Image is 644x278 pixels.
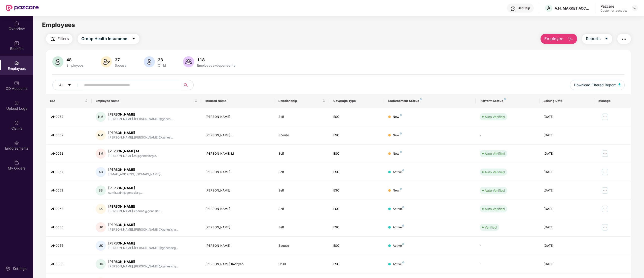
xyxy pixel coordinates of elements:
[5,266,10,271] img: svg+xml;base64,PHN2ZyBpZD0iU2V0dGluZy0yMHgyMCIgeG1sbnM9Imh0dHA6Ly93d3cudzMub3JnLzIwMDAvc3ZnIiB3aW...
[278,188,325,193] div: Self
[618,83,621,86] img: svg+xml;base64,PHN2ZyB4bWxucz0iaHR0cDovL3d3dy53My5vcmcvMjAwMC9zdmciIHhtbG5zOnhsaW5rPSJodHRwOi8vd3...
[582,34,612,44] button: Reportscaret-down
[157,63,167,67] div: Child
[14,100,19,105] img: svg+xml;base64,PHN2ZyBpZD0iVXBsb2FkX0xvZ3MiIGRhdGEtbmFtZT0iVXBsb2FkIExvZ3MiIHhtbG5zPSJodHRwOi8vd3...
[333,133,380,138] div: ESC
[51,151,88,156] div: AH0061
[50,99,84,103] span: EID
[108,223,178,227] div: [PERSON_NAME]
[544,243,590,248] div: [DATE]
[518,6,530,10] div: Get Help
[547,5,551,11] span: A
[14,140,19,145] img: svg+xml;base64,PHN2ZyBpZD0iRW5kb3JzZW1lbnRzIiB4bWxucz0iaHR0cDovL3d3dy53My5vcmcvMjAwMC9zdmciIHdpZH...
[570,80,625,90] button: Download Filtered Report
[181,83,191,87] span: search
[108,246,178,251] div: [PERSON_NAME].[PERSON_NAME]@genesisrg...
[108,112,173,117] div: [PERSON_NAME]
[68,83,71,87] span: caret-down
[108,241,178,246] div: [PERSON_NAME]
[333,115,380,119] div: ESC
[96,99,194,103] span: Employee Name
[196,57,236,62] div: 118
[476,237,540,255] td: -
[511,6,516,11] img: svg+xml;base64,PHN2ZyBpZD0iSGVscC0zMngzMiIgeG1sbnM9Imh0dHA6Ly93d3cudzMub3JnLzIwMDAvc3ZnIiB3aWR0aD...
[46,34,73,44] button: Filters
[205,225,270,230] div: [PERSON_NAME]
[600,4,627,9] div: Pazcare
[96,130,106,140] div: NM
[278,99,321,103] span: Relationship
[476,255,540,273] td: -
[183,56,194,67] img: svg+xml;base64,PHN2ZyB4bWxucz0iaHR0cDovL3d3dy53My5vcmcvMjAwMC9zdmciIHhtbG5zOnhsaW5rPSJodHRwOi8vd3...
[393,262,404,267] div: Active
[201,94,274,108] th: Insured Name
[278,151,325,156] div: Self
[544,115,590,119] div: [DATE]
[78,34,139,44] button: Group Health Insurancecaret-down
[601,113,609,121] img: manageButton
[601,168,609,176] img: manageButton
[604,37,609,41] span: caret-down
[65,63,85,67] div: Employees
[205,170,270,175] div: [PERSON_NAME]
[51,115,88,119] div: AH0062
[108,130,173,135] div: [PERSON_NAME]
[205,243,270,248] div: [PERSON_NAME]
[601,150,609,158] img: manageButton
[96,259,106,269] div: UK
[14,61,19,66] img: svg+xml;base64,PHN2ZyBpZD0iRW1wbG95ZWVzIiB4bWxucz0iaHR0cDovL3d3dy53My5vcmcvMjAwMC9zdmciIHdpZHRoPS...
[402,243,404,245] img: svg+xml;base64,PHN2ZyB4bWxucz0iaHR0cDovL3d3dy53My5vcmcvMjAwMC9zdmciIHdpZHRoPSI4IiBoZWlnaHQ9IjgiIH...
[278,262,325,267] div: Child
[278,115,325,119] div: Self
[402,206,404,208] img: svg+xml;base64,PHN2ZyB4bWxucz0iaHR0cDovL3d3dy53My5vcmcvMjAwMC9zdmciIHdpZHRoPSI4IiBoZWlnaHQ9IjgiIH...
[393,225,404,230] div: Active
[601,186,609,194] img: manageButton
[633,6,637,10] img: svg+xml;base64,PHN2ZyBpZD0iRHJvcGRvd24tMzJ4MzIiIHhtbG5zPSJodHRwOi8vd3d3LnczLm9yZy8yMDAwL3N2ZyIgd2...
[544,133,590,138] div: [DATE]
[278,243,325,248] div: Spouse
[544,188,590,193] div: [DATE]
[51,207,88,211] div: AH0058
[278,207,325,211] div: Self
[51,170,88,175] div: AH0057
[205,151,270,156] div: [PERSON_NAME] M
[333,151,380,156] div: ESC
[420,98,422,100] img: svg+xml;base64,PHN2ZyB4bWxucz0iaHR0cDovL3d3dy53My5vcmcvMjAwMC9zdmciIHdpZHRoPSI4IiBoZWlnaHQ9IjgiIH...
[108,190,143,195] div: sumit.saini@genesisrg....
[132,37,136,41] span: caret-down
[205,133,270,138] div: [PERSON_NAME]...
[393,115,402,119] div: New
[274,94,329,108] th: Relationship
[333,262,380,267] div: ESC
[278,225,325,230] div: Self
[485,206,505,211] div: Auto Verified
[59,82,63,88] span: All
[205,262,270,267] div: [PERSON_NAME] Kashyap
[504,98,506,100] img: svg+xml;base64,PHN2ZyB4bWxucz0iaHR0cDovL3d3dy53My5vcmcvMjAwMC9zdmciIHdpZHRoPSI4IiBoZWlnaHQ9IjgiIH...
[544,170,590,175] div: [DATE]
[541,34,577,44] button: Employee
[51,188,88,193] div: AH0059
[329,94,384,108] th: Coverage Type
[51,262,88,267] div: AH0056
[96,112,106,122] div: NM
[108,135,173,140] div: [PERSON_NAME].[PERSON_NAME]@genesi...
[485,151,505,156] div: Auto Verified
[92,94,201,108] th: Employee Name
[108,167,163,172] div: [PERSON_NAME]
[621,36,627,42] img: svg+xml;base64,PHN2ZyB4bWxucz0iaHR0cDovL3d3dy53My5vcmcvMjAwMC9zdmciIHdpZHRoPSIyNCIgaGVpZ2h0PSIyNC...
[333,225,380,230] div: ESC
[42,21,75,29] span: Employees
[50,36,56,42] img: svg+xml;base64,PHN2ZyB4bWxucz0iaHR0cDovL3d3dy53My5vcmcvMjAwMC9zdmciIHdpZHRoPSIyNCIgaGVpZ2h0PSIyNC...
[400,188,402,190] img: svg+xml;base64,PHN2ZyB4bWxucz0iaHR0cDovL3d3dy53My5vcmcvMjAwMC9zdmciIHdpZHRoPSI4IiBoZWlnaHQ9IjgiIH...
[601,205,609,213] img: manageButton
[393,188,402,193] div: New
[108,209,162,214] div: [PERSON_NAME].khanna@genesisr...
[108,117,173,122] div: [PERSON_NAME].[PERSON_NAME]@genesi...
[544,262,590,267] div: [DATE]
[108,149,158,154] div: [PERSON_NAME] M
[402,169,404,171] img: svg+xml;base64,PHN2ZyB4bWxucz0iaHR0cDovL3d3dy53My5vcmcvMjAwMC9zdmciIHdpZHRoPSI4IiBoZWlnaHQ9IjgiIH...
[205,188,270,193] div: [PERSON_NAME]
[14,160,19,165] img: svg+xml;base64,PHN2ZyBpZD0iTXlfT3JkZXJzIiBkYXRhLW5hbWU9Ik15IE9yZGVycyIgeG1sbnM9Imh0dHA6Ly93d3cudz...
[540,94,594,108] th: Joining Date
